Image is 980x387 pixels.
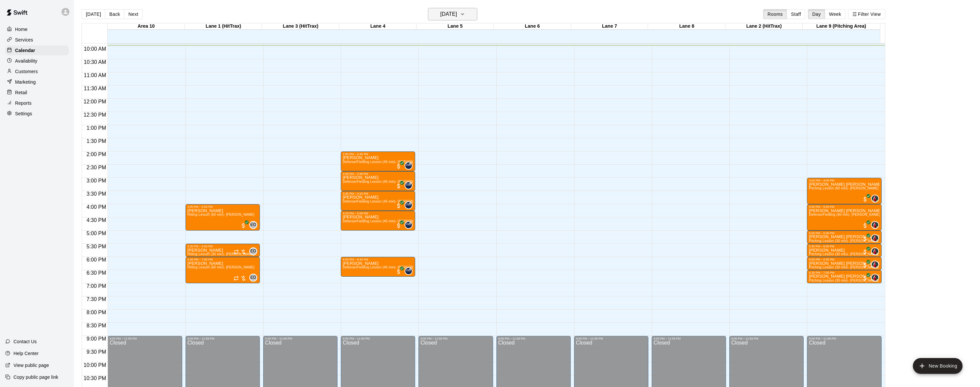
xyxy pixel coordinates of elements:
[405,181,413,189] div: Jose Polanco
[807,231,881,244] div: 5:00 PM – 5:30 PM: Wells Payne
[872,261,878,268] img: Kyle Bunn
[15,100,32,106] p: Reports
[343,192,413,195] div: 3:30 PM – 4:15 PM
[405,221,413,229] div: Jose Polanco
[15,47,35,54] p: Calendar
[807,204,881,231] div: 4:00 PM – 5:00 PM: Wells Payne
[108,23,185,30] div: Area 10
[407,201,413,209] span: Jose Polanco
[809,232,879,235] div: 5:00 PM – 5:30 PM
[405,162,412,169] img: Jose Polanco
[250,222,256,228] span: EO
[343,219,426,223] span: Defense/Fielding Lesson (45 min)- [PERSON_NAME]
[803,23,880,30] div: Lane 9 (Pitching Area)
[343,212,413,215] div: 4:15 PM – 5:00 PM
[85,204,108,210] span: 4:00 PM
[15,26,28,33] p: Home
[862,275,868,282] span: All customers have paid
[407,162,413,170] span: Jose Polanco
[341,191,415,211] div: 3:30 PM – 4:15 PM: Talan Webster
[186,257,260,283] div: 6:00 PM – 7:00 PM: Kylee Volosin
[265,337,336,340] div: 9:00 PM – 11:59 PM
[5,35,69,45] a: Services
[250,274,256,281] span: EO
[85,165,108,170] span: 2:30 PM
[249,274,257,282] div: Eric Opelski
[5,109,69,119] a: Settings
[763,9,787,19] button: Rooms
[395,268,402,275] span: All customers have paid
[15,110,32,117] p: Settings
[82,112,108,118] span: 12:30 PM
[85,138,108,144] span: 1:30 PM
[862,222,868,229] span: All customers have paid
[874,195,879,203] span: Kyle Bunn
[85,244,108,249] span: 5:30 PM
[5,67,69,76] a: Customers
[494,23,571,30] div: Lane 6
[809,337,879,340] div: 9:00 PM – 11:59 PM
[15,37,33,43] p: Services
[85,231,108,236] span: 5:00 PM
[808,9,825,19] button: Day
[848,9,885,19] button: Filter View
[343,160,426,164] span: Defense/Fielding Lesson (45 min)- [PERSON_NAME]
[82,59,108,65] span: 10:30 AM
[874,221,879,229] span: Kyle Bunn
[85,257,108,263] span: 6:00 PM
[862,249,868,255] span: All customers have paid
[249,221,257,229] div: Eric Opelski
[15,58,38,64] p: Availability
[407,267,413,275] span: Jose Polanco
[5,77,69,87] a: Marketing
[872,222,878,228] img: Kyle Bunn
[872,235,878,241] img: Kyle Bunn
[807,244,881,257] div: 5:30 PM – 6:00 PM: Jax Henderson
[809,265,878,269] span: Pitching Lesson (30 min)- [PERSON_NAME]
[13,338,37,345] p: Contact Us
[809,239,878,243] span: Pitching Lesson (30 min)- [PERSON_NAME]
[395,183,402,189] span: All customers have paid
[252,274,257,282] span: Eric Opelski
[85,349,108,355] span: 9:30 PM
[405,201,413,209] div: Jose Polanco
[405,267,413,275] div: Jose Polanco
[85,178,108,183] span: 3:00 PM
[871,261,879,268] div: Kyle Bunn
[5,56,69,66] a: Availability
[13,362,49,369] p: View public page
[871,274,879,282] div: Kyle Bunn
[188,245,258,248] div: 5:30 PM – 6:00 PM
[85,152,108,157] span: 2:00 PM
[186,244,260,257] div: 5:30 PM – 6:00 PM: Mark Dawsey
[874,274,879,282] span: Kyle Bunn
[82,375,108,381] span: 10:30 PM
[105,9,124,19] button: Back
[809,179,879,182] div: 3:00 PM – 4:00 PM
[809,205,879,208] div: 4:00 PM – 5:00 PM
[85,191,108,197] span: 3:30 PM
[85,296,108,302] span: 7:30 PM
[809,252,878,256] span: Pitching Lesson (30 min)- [PERSON_NAME]
[234,276,239,281] span: Recurring event
[416,23,494,30] div: Lane 5
[343,258,413,261] div: 6:00 PM – 6:45 PM
[343,180,426,183] span: Defense/Fielding Lesson (45 min)- [PERSON_NAME]
[809,271,879,274] div: 6:30 PM – 7:00 PM
[405,268,412,274] img: Jose Polanco
[440,10,457,19] h6: [DATE]
[85,283,108,289] span: 7:00 PM
[809,258,879,261] div: 6:00 PM – 6:30 PM
[874,261,879,268] span: Kyle Bunn
[5,98,69,108] div: Reports
[13,350,38,357] p: Help Center
[188,258,258,261] div: 6:00 PM – 7:00 PM
[185,23,262,30] div: Lane 1 (HitTrax)
[13,374,58,380] p: Copy public page link
[85,310,108,315] span: 8:00 PM
[809,186,878,190] span: Pitching Lesson (60 min)- [PERSON_NAME]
